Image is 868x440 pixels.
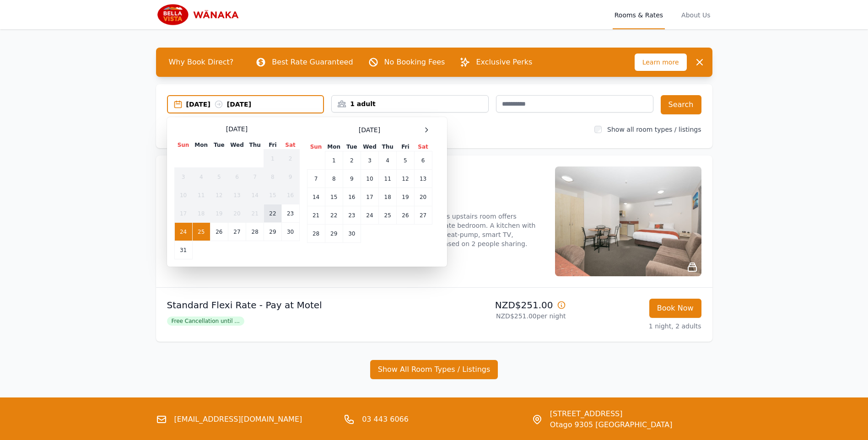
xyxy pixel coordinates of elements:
[210,141,228,150] th: Tue
[343,225,361,243] td: 30
[264,223,281,241] td: 29
[210,168,228,186] td: 5
[361,188,378,206] td: 17
[281,204,299,223] td: 23
[379,188,397,206] td: 18
[264,141,281,150] th: Fri
[174,414,302,425] a: [EMAIL_ADDRESS][DOMAIN_NAME]
[370,360,498,379] button: Show All Room Types / Listings
[359,125,380,134] span: [DATE]
[228,168,246,186] td: 6
[307,206,325,225] td: 21
[228,204,246,223] td: 20
[397,151,414,170] td: 5
[607,126,701,133] label: Show all room types / listings
[332,99,488,108] div: 1 adult
[281,150,299,168] td: 2
[307,170,325,188] td: 7
[228,223,246,241] td: 27
[397,188,414,206] td: 19
[379,206,397,225] td: 25
[661,95,701,114] button: Search
[343,151,361,170] td: 2
[379,170,397,188] td: 11
[414,188,432,206] td: 20
[264,186,281,204] td: 15
[397,143,414,151] th: Fri
[550,419,673,430] span: Otago 9305 [GEOGRAPHIC_DATA]
[438,311,566,321] p: NZD$251.00 per night
[414,151,432,170] td: 6
[281,141,299,150] th: Sat
[174,141,192,150] th: Sun
[343,206,361,225] td: 23
[325,206,343,225] td: 22
[192,223,210,241] td: 25
[397,170,414,188] td: 12
[210,223,228,241] td: 26
[174,168,192,186] td: 3
[635,54,687,71] span: Learn more
[162,53,241,71] span: Why Book Direct?
[325,188,343,206] td: 15
[264,204,281,223] td: 22
[438,299,566,311] p: NZD$251.00
[272,57,353,68] p: Best Rate Guaranteed
[573,322,701,331] p: 1 night, 2 adults
[192,186,210,204] td: 11
[362,414,409,425] a: 03 443 6066
[379,151,397,170] td: 4
[397,206,414,225] td: 26
[379,143,397,151] th: Thu
[384,57,445,68] p: No Booking Fees
[174,223,192,241] td: 24
[186,100,323,109] div: [DATE] [DATE]
[174,241,192,259] td: 31
[246,204,264,223] td: 21
[192,204,210,223] td: 18
[325,225,343,243] td: 29
[192,141,210,150] th: Mon
[228,186,246,204] td: 13
[307,188,325,206] td: 14
[226,124,248,134] span: [DATE]
[361,170,378,188] td: 10
[361,206,378,225] td: 24
[210,186,228,204] td: 12
[174,204,192,223] td: 17
[281,186,299,204] td: 16
[167,299,431,311] p: Standard Flexi Rate - Pay at Motel
[343,170,361,188] td: 9
[550,408,673,419] span: [STREET_ADDRESS]
[246,223,264,241] td: 28
[246,141,264,150] th: Thu
[325,143,343,151] th: Mon
[325,170,343,188] td: 8
[264,150,281,168] td: 1
[228,141,246,150] th: Wed
[174,186,192,204] td: 10
[325,151,343,170] td: 1
[414,170,432,188] td: 13
[264,168,281,186] td: 8
[649,299,701,318] button: Book Now
[246,168,264,186] td: 7
[281,168,299,186] td: 9
[343,143,361,151] th: Tue
[414,206,432,225] td: 27
[156,4,244,26] img: Bella Vista Wanaka
[343,188,361,206] td: 16
[246,186,264,204] td: 14
[210,204,228,223] td: 19
[361,151,378,170] td: 3
[476,57,532,68] p: Exclusive Perks
[192,168,210,186] td: 4
[307,225,325,243] td: 28
[414,143,432,151] th: Sat
[281,223,299,241] td: 30
[167,317,244,326] span: Free Cancellation until ...
[361,143,378,151] th: Wed
[307,143,325,151] th: Sun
